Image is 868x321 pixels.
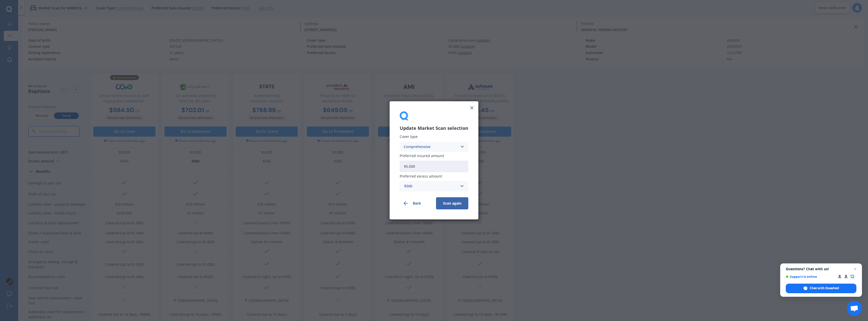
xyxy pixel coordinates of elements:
[436,197,468,210] button: Scan again
[852,266,858,272] span: Close chat
[400,153,444,158] span: Preferred insured amount
[847,301,862,316] div: Open chat
[400,126,468,131] h3: Update Market Scan selection
[400,161,468,172] input: Enter amount
[786,284,856,293] div: Chat with Quashed
[404,184,458,189] div: $500
[404,144,458,150] div: Comprehensive
[400,134,418,139] span: Cover type
[400,174,442,179] span: Preferred excess amount
[786,275,834,279] span: Support is online
[400,197,432,210] button: Back
[810,286,839,290] span: Chat with Quashed
[786,267,856,271] span: Questions? Chat with us!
